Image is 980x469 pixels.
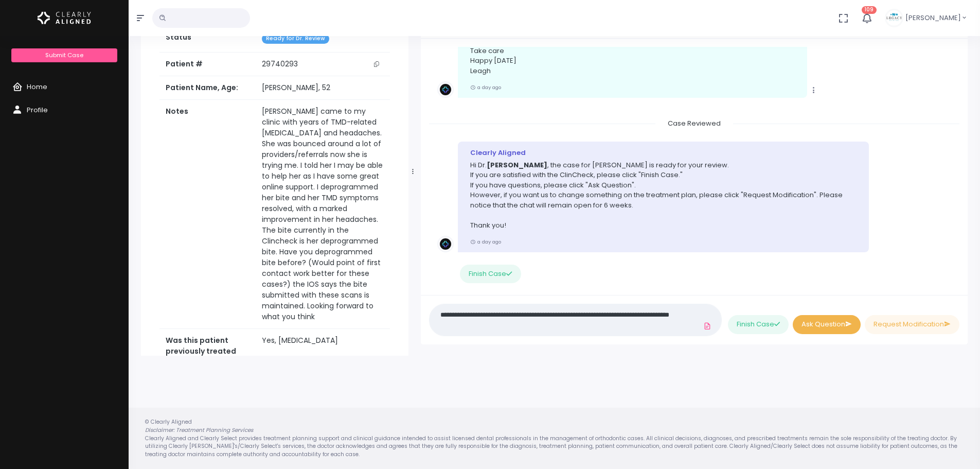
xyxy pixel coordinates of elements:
div: © Clearly Aligned Clearly Aligned and Clearly Select provides treatment planning support and clin... [135,418,974,458]
span: 109 [862,6,877,14]
th: Status [159,26,256,52]
img: Header Avatar [885,9,903,27]
button: Ask Question [793,315,861,334]
b: [PERSON_NAME] [487,160,547,170]
span: Home [27,82,47,92]
span: Ready for Dr. Review [262,34,329,44]
a: Submit Case [11,48,117,62]
small: a day ago [470,238,501,245]
th: Was this patient previously treated orthodontically in the past? [159,329,256,385]
span: Submit Case [45,51,83,59]
button: Request Modification [865,315,959,334]
div: scrollable content [429,47,959,285]
th: Patient # [159,52,256,76]
td: [PERSON_NAME] came to my clinic with years of TMD-related [MEDICAL_DATA] and headaches. She was b... [256,100,389,329]
th: Notes [159,100,256,329]
div: Clearly Aligned [470,148,857,158]
a: Add Files [701,317,714,335]
button: Finish Case [460,265,521,284]
em: Disclaimer: Treatment Planning Services [145,426,253,434]
button: Finish Case [728,315,789,334]
th: Patient Name, Age: [159,76,256,100]
span: Profile [27,105,48,115]
td: Yes, [MEDICAL_DATA] [256,329,389,385]
td: [PERSON_NAME], 52 [256,76,389,100]
img: Logo Horizontal [38,7,91,29]
small: a day ago [470,84,501,91]
td: 29740293 [256,53,389,76]
span: [PERSON_NAME] [905,13,961,23]
span: Case Reviewed [655,115,733,131]
p: Hi Dr. , the case for [PERSON_NAME] is ready for your review. If you are satisfied with the ClinC... [470,160,857,231]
